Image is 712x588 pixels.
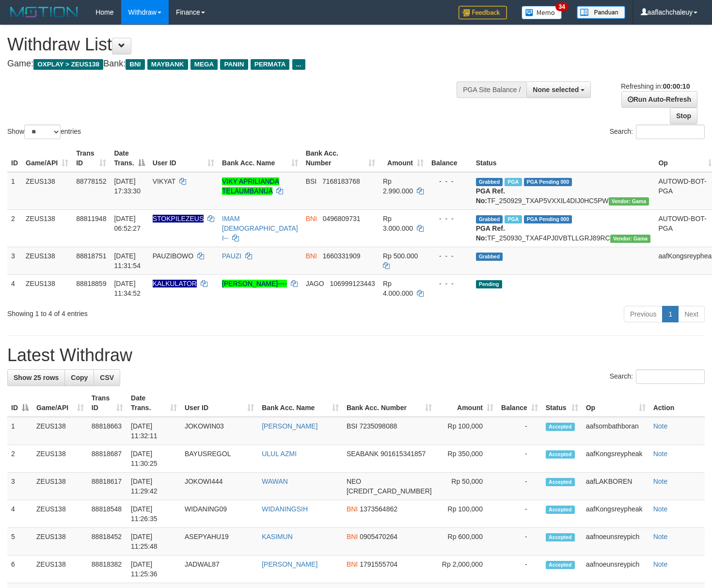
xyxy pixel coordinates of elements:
a: [PERSON_NAME]---- [222,280,287,287]
img: Feedback.jpg [459,6,507,19]
label: Show entries [7,125,81,139]
span: 34 [555,2,569,11]
td: BAYUSREGOL [181,445,258,473]
div: - - - [431,279,468,288]
td: Rp 350,000 [436,445,497,473]
span: [DATE] 11:31:54 [114,252,141,270]
td: ZEUS138 [32,473,88,500]
div: - - - [431,214,468,223]
td: [DATE] 11:30:25 [127,445,181,473]
td: ZEUS138 [32,556,88,583]
input: Search: [636,125,705,139]
span: Accepted [546,506,575,514]
div: - - - [431,176,468,186]
span: Rp 2.990.000 [383,177,413,195]
td: Rp 50,000 [436,473,497,500]
td: - [497,417,542,445]
td: aafnoeunsreypich [582,528,649,556]
span: BSI [306,177,317,185]
span: ... [292,59,305,70]
span: Copy 106999123443 to clipboard [330,280,375,287]
span: Accepted [546,478,575,486]
td: 3 [7,247,22,274]
span: Accepted [546,450,575,459]
td: 88818548 [88,500,127,528]
span: Copy [71,374,88,381]
input: Search: [636,369,705,384]
a: Next [678,306,705,322]
span: OXPLAY > ZEUS138 [33,59,103,70]
th: User ID: activate to sort column ascending [149,144,218,172]
span: 88818859 [76,280,106,287]
span: Rp 3.000.000 [383,215,413,232]
td: 6 [7,556,32,583]
td: ZEUS138 [22,247,72,274]
span: CSV [100,374,114,381]
select: Showentries [24,125,61,139]
th: Bank Acc. Name: activate to sort column ascending [258,389,343,417]
a: WIDANINGSIH [262,505,308,513]
a: KASIMUN [262,533,293,540]
th: Bank Acc. Number: activate to sort column ascending [302,144,379,172]
span: Copy 1791555704 to clipboard [360,560,397,568]
td: aafLAKBOREN [582,473,649,500]
th: Amount: activate to sort column ascending [379,144,427,172]
span: MAYBANK [147,59,188,70]
th: User ID: activate to sort column ascending [181,389,258,417]
td: 88818663 [88,417,127,445]
span: PERMATA [251,59,290,70]
span: Copy 0905470264 to clipboard [360,533,397,540]
a: [PERSON_NAME] [262,560,317,568]
td: ZEUS138 [32,445,88,473]
span: Grabbed [476,215,503,223]
a: CSV [94,369,120,386]
a: 1 [662,306,679,322]
td: aafKongsreypheak [582,500,649,528]
span: PGA Pending [524,178,572,186]
a: Note [653,450,668,458]
h4: Game: Bank: [7,59,465,69]
th: Game/API: activate to sort column ascending [22,144,72,172]
td: - [497,556,542,583]
a: IMAM [DEMOGRAPHIC_DATA] I-- [222,215,298,242]
td: 5 [7,528,32,556]
a: Note [653,422,668,430]
th: Bank Acc. Name: activate to sort column ascending [218,144,302,172]
span: Accepted [546,423,575,431]
span: Copy 1660331909 to clipboard [323,252,361,260]
td: 2 [7,209,22,247]
td: aafsombathboran [582,417,649,445]
td: JOKOWI444 [181,473,258,500]
td: 3 [7,473,32,500]
td: 88818452 [88,528,127,556]
b: PGA Ref. No: [476,224,505,242]
a: Run Auto-Refresh [621,91,697,108]
span: Copy 1373564862 to clipboard [360,505,397,513]
th: Amount: activate to sort column ascending [436,389,497,417]
b: PGA Ref. No: [476,187,505,205]
a: Note [653,505,668,513]
td: [DATE] 11:29:42 [127,473,181,500]
td: ZEUS138 [32,528,88,556]
span: BNI [347,560,358,568]
a: VIKY APRILIANDA TELAUMBANUA [222,177,279,195]
td: 4 [7,500,32,528]
td: 2 [7,445,32,473]
a: Show 25 rows [7,369,65,386]
td: [DATE] 11:26:35 [127,500,181,528]
td: JADWAL87 [181,556,258,583]
span: Refreshing in: [621,82,690,90]
td: 88818687 [88,445,127,473]
span: Accepted [546,561,575,569]
a: Note [653,477,668,485]
span: BNI [306,252,317,260]
td: 4 [7,274,22,302]
td: JOKOWIN03 [181,417,258,445]
span: Marked by aafchomsokheang [505,178,522,186]
th: Balance: activate to sort column ascending [497,389,542,417]
span: NEO [347,477,361,485]
td: [DATE] 11:32:11 [127,417,181,445]
span: Rp 500.000 [383,252,418,260]
td: [DATE] 11:25:36 [127,556,181,583]
span: VIKYAT [153,177,175,185]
